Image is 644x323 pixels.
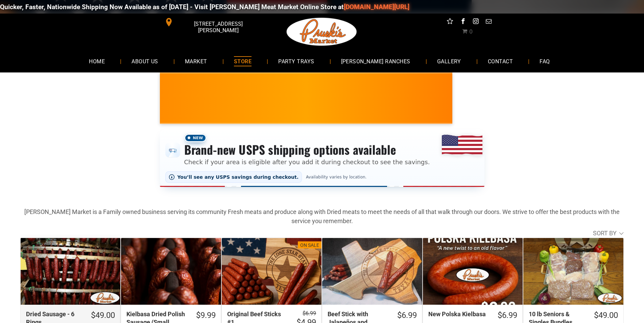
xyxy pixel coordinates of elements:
[222,238,321,305] a: On SaleOriginal Beef Sticks #1
[121,238,221,305] a: Kielbasa Dried Polish Sausage (Small Batch)
[478,52,523,70] a: CONTACT
[184,157,430,167] p: Check if your area is eligible after you add it during checkout to see the savings.
[268,52,324,70] a: PARTY TRAYS
[322,238,422,305] a: Beef Stick with Jalapeños and Cheese
[471,17,480,27] a: instagram
[303,310,316,317] s: $6.99
[224,52,262,70] a: STORE
[594,310,618,321] div: $49.00
[24,208,620,224] strong: [PERSON_NAME] Market is a Family owned business serving its community Fresh meats and produce alo...
[331,52,421,70] a: [PERSON_NAME] RANCHES
[21,238,120,305] a: Dried Sausage - 6 Rings
[174,17,262,37] span: [STREET_ADDRESS][PERSON_NAME]
[427,52,471,70] a: GALLERY
[91,310,115,321] div: $49.00
[484,17,493,27] a: email
[160,17,263,27] a: [STREET_ADDRESS][PERSON_NAME]
[175,52,217,70] a: MARKET
[423,238,523,305] a: New Polska Kielbasa
[177,174,299,180] span: You’ll see any USPS savings during checkout.
[184,134,207,142] span: New
[121,52,168,70] a: ABOUT US
[529,52,560,70] a: FAQ
[300,242,319,249] div: On Sale
[342,3,408,11] a: [DOMAIN_NAME][URL]
[498,310,517,321] div: $6.99
[450,103,583,114] span: [PERSON_NAME] MARKET
[469,28,473,35] span: 0
[428,310,489,318] div: New Polska Kielbasa
[285,14,358,50] img: Pruski-s+Market+HQ+Logo2-1920w.png
[458,17,467,27] a: facebook
[446,17,454,27] a: Social network
[196,310,216,321] div: $9.99
[397,310,417,321] div: $6.99
[423,310,523,321] a: $6.99New Polska Kielbasa
[184,142,430,157] h3: Brand-new USPS shipping options available
[523,238,623,305] a: 10 lb Seniors &amp; Singles Bundles
[79,52,115,70] a: HOME
[160,129,484,187] div: Shipping options announcement
[305,175,368,179] span: Availability varies by location.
